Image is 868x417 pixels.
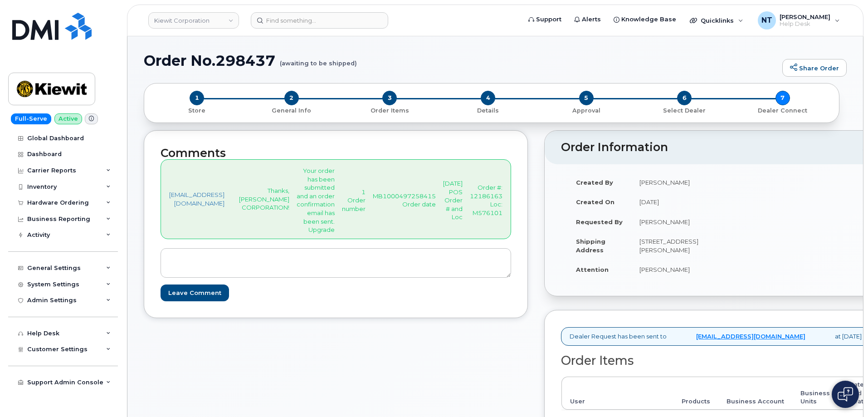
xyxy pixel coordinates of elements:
[696,332,805,341] a: [EMAIL_ADDRESS][DOMAIN_NAME]
[631,172,726,192] td: [PERSON_NAME]
[443,107,534,115] p: Details
[561,377,673,410] th: User
[155,107,239,115] p: Store
[470,183,502,217] p: Order #: 12186163 Loc: M576101
[579,91,594,105] span: 5
[782,59,847,77] a: Share Order
[373,192,436,209] p: MB1000497258415 Order date
[576,179,613,186] strong: Created By
[190,91,204,105] span: 1
[631,231,726,260] td: [STREET_ADDRESS][PERSON_NAME]
[576,238,605,254] strong: Shipping Address
[537,105,635,115] a: 5 Approval
[297,167,335,234] p: Your order has been submitted and an order confirmation email has been sent. Upgrade
[576,218,623,226] strong: Requested By
[342,188,366,213] p: 1 Order number
[631,212,726,232] td: [PERSON_NAME]
[151,105,243,115] a: 1 Store
[161,147,511,160] h2: Comments
[243,105,341,115] a: 2 General Info
[481,91,495,105] span: 4
[280,53,357,67] small: (awaiting to be shipped)
[144,53,778,69] h1: Order No.298437
[161,285,229,301] input: Leave Comment
[246,107,337,115] p: General Info
[631,260,726,280] td: [PERSON_NAME]
[561,141,863,154] h2: Order Information
[239,186,289,212] p: Thanks, [PERSON_NAME] CORPORATION!
[341,105,439,115] a: 3 Order Items
[673,377,718,410] th: Products
[439,105,537,115] a: 4 Details
[639,107,730,115] p: Select Dealer
[443,179,463,221] p: [DATE] POS Order # and Loc
[344,107,435,115] p: Order Items
[718,377,792,410] th: Business Account
[576,198,614,206] strong: Created On
[635,105,734,115] a: 6 Select Dealer
[169,191,224,207] a: [EMAIL_ADDRESS][DOMAIN_NAME]
[631,192,726,212] td: [DATE]
[576,266,609,273] strong: Attention
[382,91,397,105] span: 3
[284,91,299,105] span: 2
[792,377,842,410] th: Business Units
[541,107,632,115] p: Approval
[838,387,853,402] img: Open chat
[677,91,692,105] span: 6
